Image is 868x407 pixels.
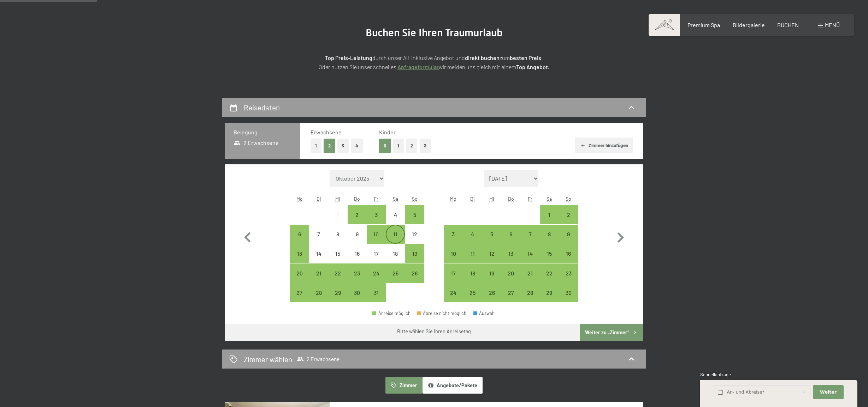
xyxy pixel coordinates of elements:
div: Anreise möglich [463,244,482,263]
div: Anreise möglich [444,225,463,244]
div: Auswahl [473,311,496,316]
span: Menü [825,22,840,28]
div: 14 [310,251,327,268]
div: Fri Oct 24 2025 [367,263,386,283]
div: Tue Oct 07 2025 [309,225,328,244]
span: 2 Erwachsene [234,139,279,147]
div: Anreise möglich [559,225,578,244]
button: Zimmer [385,377,422,393]
div: Bitte wählen Sie Ihren Anreisetag [397,328,471,335]
div: Sat Nov 22 2025 [540,263,559,283]
abbr: Donnerstag [354,196,360,202]
a: Bildergalerie [733,22,765,28]
div: 23 [560,271,577,288]
abbr: Sonntag [566,196,571,202]
div: 14 [521,251,539,268]
div: Sun Oct 19 2025 [405,244,424,263]
div: 15 [541,251,558,268]
div: Mon Oct 27 2025 [290,283,309,302]
div: Thu Oct 30 2025 [348,283,367,302]
div: 20 [502,271,520,288]
div: Thu Oct 23 2025 [348,263,367,283]
div: Anreise möglich [501,283,520,302]
span: Buchen Sie Ihren Traumurlaub [366,26,503,39]
div: 21 [310,271,327,288]
abbr: Montag [450,196,456,202]
div: Anreise möglich [559,263,578,283]
button: Vorheriger Monat [237,170,258,303]
div: 24 [444,290,462,308]
div: Sun Oct 12 2025 [405,225,424,244]
button: 4 [351,139,363,153]
div: Fri Oct 17 2025 [367,244,386,263]
div: Anreise möglich [501,263,520,283]
div: 9 [560,231,577,249]
div: Anreise möglich [463,225,482,244]
div: 25 [386,271,404,288]
div: Sat Oct 11 2025 [386,225,405,244]
div: 24 [367,271,385,288]
div: Anreise möglich [482,225,501,244]
div: Thu Nov 20 2025 [501,263,520,283]
div: Anreise möglich [520,263,539,283]
div: Sat Nov 29 2025 [540,283,559,302]
div: Wed Oct 22 2025 [328,263,347,283]
div: 18 [386,251,404,268]
div: Wed Nov 12 2025 [482,244,501,263]
div: Anreise möglich [482,283,501,302]
div: 3 [444,231,462,249]
div: Sat Nov 15 2025 [540,244,559,263]
strong: Top Preis-Leistung [325,54,372,61]
div: Anreise möglich [386,225,405,244]
div: Mon Nov 03 2025 [444,225,463,244]
div: 30 [560,290,577,308]
div: Anreise möglich [328,283,347,302]
div: Thu Oct 09 2025 [348,225,367,244]
div: Tue Nov 11 2025 [463,244,482,263]
div: Anreise möglich [367,225,386,244]
abbr: Mittwoch [335,196,340,202]
div: Sun Nov 30 2025 [559,283,578,302]
button: Angebote/Pakete [423,377,483,393]
div: Mon Oct 06 2025 [290,225,309,244]
div: Sun Nov 09 2025 [559,225,578,244]
abbr: Montag [296,196,303,202]
div: 10 [367,231,385,249]
div: 16 [348,251,366,268]
div: 8 [541,231,558,249]
div: 12 [483,251,501,268]
div: 27 [291,290,308,308]
div: Fri Oct 03 2025 [367,205,386,224]
span: 2 Erwachsene [297,356,339,363]
button: Weiter zu „Zimmer“ [580,324,643,341]
abbr: Donnerstag [508,196,514,202]
div: Fri Nov 14 2025 [520,244,539,263]
div: 28 [521,290,539,308]
div: 5 [406,212,423,230]
div: 13 [502,251,520,268]
div: Abreise nicht möglich [417,311,467,316]
div: 16 [560,251,577,268]
div: 21 [521,271,539,288]
div: Wed Nov 19 2025 [482,263,501,283]
div: 9 [348,231,366,249]
abbr: Mittwoch [489,196,494,202]
div: Anreise nicht möglich [405,225,424,244]
div: Sat Oct 25 2025 [386,263,405,283]
strong: direkt buchen [465,54,500,61]
div: Anreise möglich [367,263,386,283]
div: Wed Nov 26 2025 [482,283,501,302]
span: Erwachsene [311,129,342,135]
button: 3 [337,139,349,153]
div: Anreise möglich [482,263,501,283]
div: Anreise möglich [540,205,559,224]
div: Tue Nov 25 2025 [463,283,482,302]
div: Wed Oct 08 2025 [328,225,347,244]
div: 30 [348,290,366,308]
div: 7 [521,231,539,249]
div: 19 [483,271,501,288]
div: 18 [464,271,482,288]
div: 2 [560,212,577,230]
div: 4 [464,231,482,249]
